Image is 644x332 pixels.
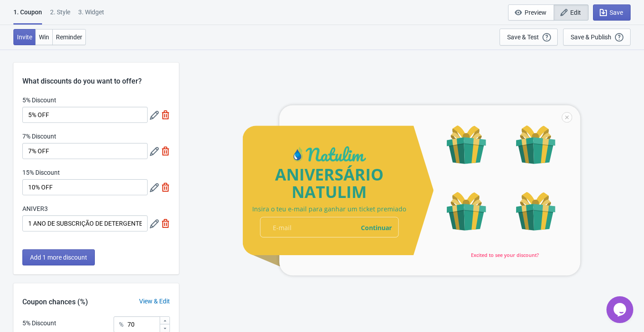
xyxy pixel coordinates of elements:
[570,9,581,16] span: Edit
[161,183,170,192] img: delete.svg
[554,4,589,21] button: Edit
[39,34,49,41] span: Win
[13,297,97,307] div: Coupon chances (%)
[13,63,179,87] div: What discounts do you want to offer?
[606,296,635,323] iframe: chat widget
[17,34,32,41] span: Invite
[56,34,82,41] span: Reminder
[507,34,539,41] div: Save & Test
[13,8,42,25] div: 1. Coupon
[610,9,623,16] span: Save
[161,147,170,155] img: delete.svg
[22,204,48,213] label: ANIVER3
[35,29,53,45] button: Win
[13,29,36,45] button: Invite
[563,29,631,46] button: Save & Publish
[571,34,611,41] div: Save & Publish
[500,29,558,46] button: Save & Test
[22,319,56,328] div: 5% Discount
[22,249,95,265] button: Add 1 more discount
[593,4,631,21] button: Save
[130,297,179,306] div: View & Edit
[30,254,87,261] span: Add 1 more discount
[22,132,56,141] label: 7% Discount
[161,219,170,228] img: delete.svg
[508,4,554,21] button: Preview
[78,8,104,23] div: 3. Widget
[22,168,60,177] label: 15% Discount
[22,96,56,105] label: 5% Discount
[525,9,547,16] span: Preview
[52,29,86,45] button: Reminder
[119,319,123,330] div: %
[161,110,170,119] img: delete.svg
[50,8,70,23] div: 2 . Style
